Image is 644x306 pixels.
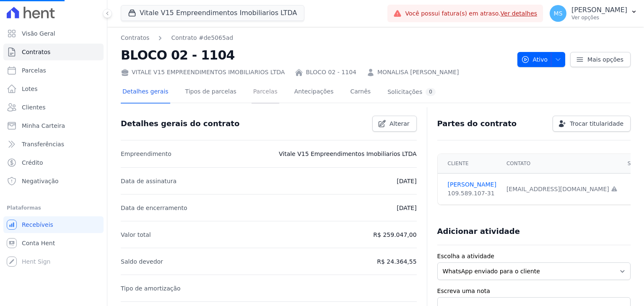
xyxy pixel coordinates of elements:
[501,154,623,174] th: Contato
[377,257,416,267] p: R$ 24.364,55
[521,52,548,67] span: Ativo
[121,176,177,186] p: Data de assinatura
[22,140,64,148] span: Transferências
[553,116,631,132] a: Trocar titularidade
[293,81,335,104] a: Antecipações
[554,10,563,16] span: MS
[587,55,623,64] span: Mais opções
[3,44,104,60] a: Contratos
[279,149,417,159] p: Vitale V15 Empreendimentos Imobiliarios LTDA
[252,81,279,104] a: Parcelas
[438,154,501,174] th: Cliente
[348,81,372,104] a: Carnês
[7,203,100,213] div: Plataformas
[22,103,45,112] span: Clientes
[373,230,416,240] p: R$ 259.047,00
[437,287,631,296] label: Escreva uma nota
[121,5,304,21] button: Vitale V15 Empreendimentos Imobiliarios LTDA
[121,34,511,42] nav: Breadcrumb
[121,257,163,267] p: Saldo devedor
[3,216,104,233] a: Recebíveis
[506,185,618,194] div: [EMAIL_ADDRESS][DOMAIN_NAME]
[377,68,459,77] a: MONALISA [PERSON_NAME]
[448,180,496,189] a: [PERSON_NAME]
[121,34,233,42] nav: Breadcrumb
[306,68,356,77] a: BLOCO 02 - 1104
[22,122,65,130] span: Minha Carteira
[3,117,104,134] a: Minha Carteira
[171,34,233,42] a: Contrato #de5065ad
[22,220,53,229] span: Recebíveis
[22,85,38,93] span: Lotes
[387,88,436,96] div: Solicitações
[22,158,43,167] span: Crédito
[121,34,149,42] a: Contratos
[437,226,520,236] h3: Adicionar atividade
[405,9,537,18] span: Você possui fatura(s) em atraso.
[3,25,104,42] a: Visão Geral
[121,119,239,129] h3: Detalhes gerais do contrato
[517,52,566,67] button: Ativo
[372,116,417,132] a: Alterar
[3,173,104,189] a: Negativação
[390,119,410,128] span: Alterar
[3,62,104,79] a: Parcelas
[121,149,171,159] p: Empreendimento
[437,119,517,129] h3: Partes do contrato
[571,14,627,21] p: Ver opções
[121,283,181,293] p: Tipo de amortização
[448,189,496,198] div: 109.589.107-31
[121,68,285,77] div: VITALE V15 EMPREENDIMENTOS IMOBILIARIOS LTDA
[571,6,627,14] p: [PERSON_NAME]
[386,81,437,104] a: Solicitações0
[3,99,104,116] a: Clientes
[3,136,104,153] a: Transferências
[570,119,623,128] span: Trocar titularidade
[121,81,170,104] a: Detalhes gerais
[570,52,631,67] a: Mais opções
[543,2,644,25] button: MS [PERSON_NAME] Ver opções
[22,239,55,247] span: Conta Hent
[3,235,104,252] a: Conta Hent
[121,46,511,65] h2: BLOCO 02 - 1104
[426,88,436,96] div: 0
[22,66,46,75] span: Parcelas
[3,154,104,171] a: Crédito
[121,203,187,213] p: Data de encerramento
[397,176,416,186] p: [DATE]
[121,230,151,240] p: Valor total
[501,10,538,17] a: Ver detalhes
[184,81,238,104] a: Tipos de parcelas
[22,177,59,185] span: Negativação
[22,48,50,56] span: Contratos
[3,80,104,97] a: Lotes
[22,29,55,38] span: Visão Geral
[437,252,631,261] label: Escolha a atividade
[397,203,416,213] p: [DATE]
